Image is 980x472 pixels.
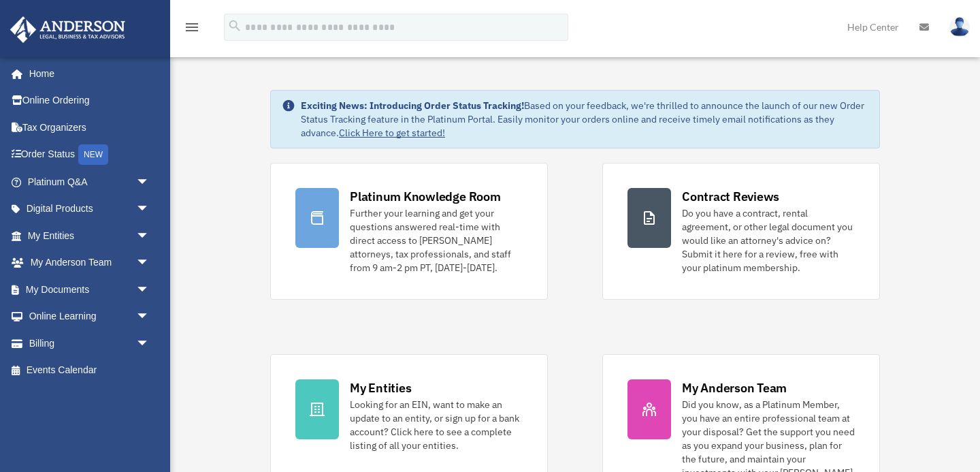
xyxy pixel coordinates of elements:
a: Online Ordering [10,87,170,114]
div: Contract Reviews [682,188,779,205]
span: arrow_drop_down [136,168,163,196]
i: search [227,18,242,33]
i: menu [184,19,200,35]
div: Do you have a contract, rental agreement, or other legal document you would like an attorney's ad... [682,206,855,274]
a: Click Here to get started! [339,127,445,139]
a: Order StatusNEW [10,141,170,169]
a: Events Calendar [10,357,170,384]
div: Based on your feedback, we're thrilled to announce the launch of our new Order Status Tracking fe... [301,99,868,140]
a: My Anderson Teamarrow_drop_down [10,249,170,277]
a: Home [10,60,163,87]
img: User Pic [949,17,970,37]
a: My Entitiesarrow_drop_down [10,222,170,249]
div: NEW [78,144,108,165]
div: Looking for an EIN, want to make an update to an entity, or sign up for a bank account? Click her... [350,398,523,452]
a: Online Learningarrow_drop_down [10,303,170,330]
a: Platinum Q&Aarrow_drop_down [10,168,170,195]
a: Tax Organizers [10,114,170,141]
a: Platinum Knowledge Room Further your learning and get your questions answered real-time with dire... [270,163,548,300]
div: My Entities [350,379,411,396]
div: Platinum Knowledge Room [350,188,501,205]
div: My Anderson Team [682,379,787,396]
strong: Exciting News: Introducing Order Status Tracking! [301,99,524,112]
a: Billingarrow_drop_down [10,330,170,357]
span: arrow_drop_down [136,276,163,304]
span: arrow_drop_down [136,330,163,358]
a: My Documentsarrow_drop_down [10,276,170,303]
span: arrow_drop_down [136,249,163,277]
img: Anderson Advisors Platinum Portal [6,16,129,43]
a: Contract Reviews Do you have a contract, rental agreement, or other legal document you would like... [602,163,880,300]
span: arrow_drop_down [136,222,163,250]
span: arrow_drop_down [136,303,163,331]
a: Digital Productsarrow_drop_down [10,195,170,223]
div: Further your learning and get your questions answered real-time with direct access to [PERSON_NAM... [350,206,523,274]
a: menu [184,24,200,35]
span: arrow_drop_down [136,195,163,223]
